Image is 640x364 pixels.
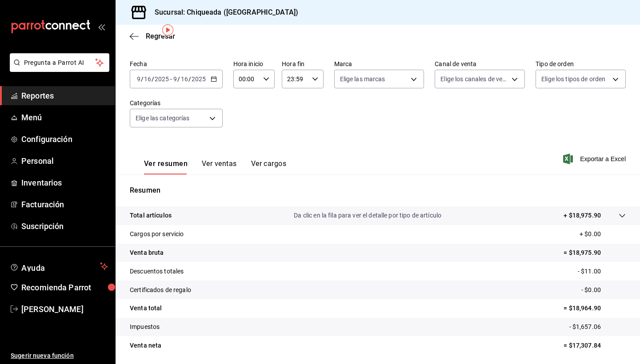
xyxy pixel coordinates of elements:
[564,304,626,313] p: = $18,964.90
[6,64,109,74] a: Pregunta a Parrot AI
[251,159,287,174] button: Ver cargos
[21,220,108,232] span: Suscripción
[21,155,108,167] span: Personal
[130,285,191,295] p: Certificados de regalo
[581,285,626,295] p: - $0.00
[541,75,605,83] span: Elige los tipos de orden
[21,261,96,272] span: Ayuda
[130,267,184,276] p: Descuentos totales
[130,32,175,40] button: Regresar
[21,111,108,123] span: Menú
[565,154,626,164] button: Exportar a Excel
[162,24,173,36] img: Tooltip marker
[21,281,108,293] span: Recomienda Parrot
[130,304,162,313] p: Venta total
[580,229,626,239] p: + $0.00
[435,61,525,67] label: Canal de venta
[21,133,108,145] span: Configuración
[173,75,177,83] input: --
[578,267,626,276] p: - $11.00
[188,75,191,83] span: /
[21,177,108,189] span: Inventarios
[152,75,154,83] span: /
[144,159,188,174] button: Ver resumen
[536,61,626,67] label: Tipo de orden
[144,159,286,174] div: navigation tabs
[130,185,626,196] p: Resumen
[334,61,424,67] label: Marca
[146,32,175,40] span: Regresar
[10,53,109,72] button: Pregunta a Parrot AI
[11,351,108,360] span: Sugerir nueva función
[564,248,626,257] p: = $18,975.90
[130,211,172,220] p: Total artículos
[144,75,152,83] input: --
[21,303,108,315] span: [PERSON_NAME]
[141,75,144,83] span: /
[24,58,96,67] span: Pregunta a Parrot AI
[569,322,626,332] p: - $1,657.06
[130,229,184,239] p: Cargos por servicio
[21,198,108,210] span: Facturación
[136,114,190,123] span: Elige las categorías
[564,211,601,220] p: + $18,975.90
[130,61,223,67] label: Fecha
[180,75,188,83] input: --
[130,248,164,257] p: Venta bruta
[170,75,172,83] span: -
[130,100,223,106] label: Categorías
[440,75,508,83] span: Elige los canales de venta
[130,322,160,332] p: Impuestos
[177,75,180,83] span: /
[564,341,626,350] p: = $17,307.84
[340,75,385,83] span: Elige las marcas
[233,61,275,67] label: Hora inicio
[21,90,108,102] span: Reportes
[202,159,237,174] button: Ver ventas
[154,75,169,83] input: ----
[136,75,141,83] input: --
[98,23,105,30] button: open_drawer_menu
[282,61,323,67] label: Hora fin
[148,7,298,18] h3: Sucursal: Chiqueada ([GEOGRAPHIC_DATA])
[130,341,161,350] p: Venta neta
[191,75,206,83] input: ----
[294,211,441,220] p: Da clic en la fila para ver el detalle por tipo de artículo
